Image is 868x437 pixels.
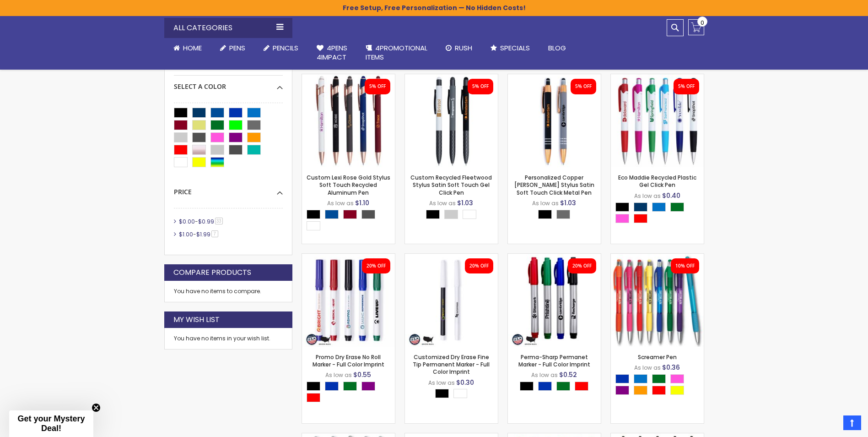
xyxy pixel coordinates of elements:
[405,254,498,347] img: Customized Dry Erase Fine Tip Permanent Marker - Full Color Imprint
[413,353,490,376] a: Customized Dry Erase Fine Tip Permanent Marker - Full Color Imprint
[538,210,552,219] div: Black
[662,363,680,372] span: $0.36
[307,382,320,391] div: Black
[615,374,704,397] div: Select A Color
[615,374,629,383] div: Blue
[426,210,481,221] div: Select A Color
[531,371,558,379] span: As low as
[500,43,530,53] span: Specials
[369,83,386,90] div: 5% OFF
[179,218,195,225] span: $0.00
[307,393,320,402] div: Red
[429,199,456,207] span: As low as
[343,210,357,219] div: Burgundy
[307,38,356,68] a: 4Pens4impact
[302,74,395,167] img: Custom Lexi Rose Gold Stylus Soft Touch Recycled Aluminum Pen
[514,174,594,196] a: Personalized Copper [PERSON_NAME] Stylus Satin Soft Touch Click Metal Pen
[164,18,292,38] div: All Categories
[457,198,473,208] span: $1.03
[164,38,211,58] a: Home
[520,382,593,393] div: Select A Color
[211,230,218,237] span: 7
[435,389,449,398] div: Black
[615,202,629,212] div: Black
[173,268,251,278] strong: Compare Products
[355,198,369,208] span: $1.10
[634,192,661,200] span: As low as
[198,218,214,225] span: $0.99
[229,43,245,53] span: Pens
[307,174,390,196] a: Custom Lexi Rose Gold Stylus Soft Touch Recycled Aluminum Pen
[343,382,357,391] div: Green
[405,74,498,167] img: Custom Recycled Fleetwood Stylus Satin Soft Touch Gel Click Pen
[215,218,223,224] span: 33
[361,382,375,391] div: Purple
[9,410,93,437] div: Get your Mystery Deal!Close teaser
[307,382,395,404] div: Select A Color
[327,199,354,207] span: As low as
[670,374,684,383] div: Pink
[307,210,395,233] div: Select A Color
[302,254,395,347] img: Promo Dry Erase No Roll Marker - Full Color Imprint
[638,353,677,361] a: Screamer Pen
[634,202,647,212] div: Navy Blue
[177,218,226,225] a: $0.00-$0.9933
[843,415,861,430] a: Top
[615,202,704,225] div: Select A Color
[174,335,283,342] div: You have no items in your wish list.
[701,18,704,27] span: 0
[615,386,629,395] div: Purple
[174,76,283,91] div: Select A Color
[17,414,85,433] span: Get your Mystery Deal!
[366,43,427,62] span: 4PROMOTIONAL ITEMS
[173,315,220,325] strong: My Wish List
[611,254,704,347] img: Screamer Pen
[670,202,684,212] div: Green
[302,253,395,261] a: Promo Dry Erase No Roll Marker - Full Color Imprint
[634,364,661,371] span: As low as
[273,43,298,53] span: Pencils
[179,230,193,238] span: $1.00
[559,370,577,379] span: $0.52
[444,210,458,219] div: Grey Light
[634,386,647,395] div: Orange
[302,74,395,82] a: Custom Lexi Rose Gold Stylus Soft Touch Recycled Aluminum Pen
[508,253,601,261] a: Perma-Sharp Permanet Marker - Full Color Imprint
[678,83,695,90] div: 5% OFF
[634,214,647,223] div: Red
[556,210,570,219] div: Grey
[317,43,347,62] span: 4Pens 4impact
[688,19,704,35] a: 0
[196,230,210,238] span: $1.99
[426,210,440,219] div: Black
[211,38,254,58] a: Pens
[618,174,696,189] a: Eco Maddie Recycled Plastic Gel Click Pen
[307,210,320,219] div: Black
[572,263,592,269] div: 20% OFF
[435,389,472,400] div: Select A Color
[325,210,339,219] div: Dark Blue
[174,181,283,197] div: Price
[254,38,307,58] a: Pencils
[538,210,575,221] div: Select A Color
[652,386,666,395] div: Red
[548,43,566,53] span: Blog
[367,263,386,269] div: 20% OFF
[538,382,552,391] div: Blue
[508,74,601,167] img: Personalized Copper Penny Stylus Satin Soft Touch Click Metal Pen
[472,83,489,90] div: 5% OFF
[611,253,704,261] a: Screamer Pen
[405,253,498,261] a: Customized Dry Erase Fine Tip Permanent Marker - Full Color Imprint
[481,38,539,58] a: Specials
[437,38,481,58] a: Rush
[652,202,666,212] div: Blue Light
[508,254,601,347] img: Perma-Sharp Permanet Marker - Full Color Imprint
[92,403,101,412] button: Close teaser
[456,378,474,387] span: $0.30
[469,263,489,269] div: 20% OFF
[518,353,590,368] a: Perma-Sharp Permanet Marker - Full Color Imprint
[675,263,695,269] div: 10% OFF
[670,386,684,395] div: Yellow
[508,74,601,82] a: Personalized Copper Penny Stylus Satin Soft Touch Click Metal Pen
[361,210,375,219] div: Gunmetal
